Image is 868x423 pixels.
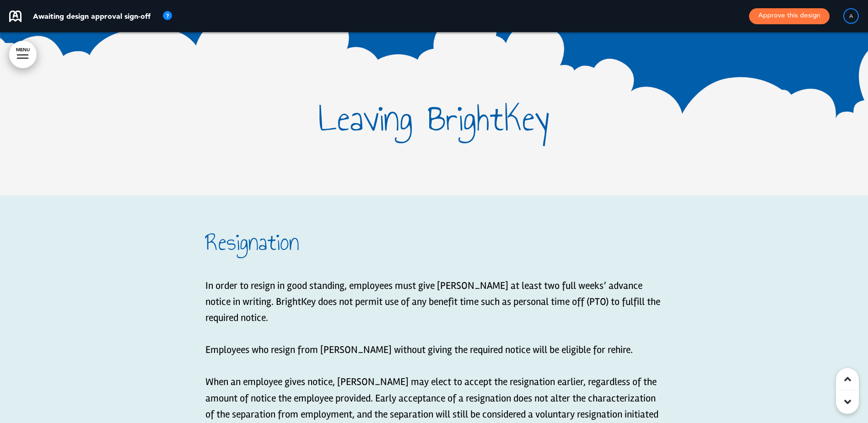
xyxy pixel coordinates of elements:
h1: Resignation [205,230,663,255]
p: Awaiting design approval sign-off [33,12,151,20]
p: In order to resign in good standing, employees must give [PERSON_NAME] at least two full weeks’ a... [205,278,663,326]
button: Approve this design [749,8,830,24]
h1: Leaving BrightKey [205,99,663,138]
img: tooltip_icon.svg [162,11,173,22]
a: MENU [9,41,37,68]
p: Employees who resign from [PERSON_NAME] without giving the required notice will be eligible for r... [205,342,663,358]
div: A [843,8,859,24]
img: airmason-logo [9,11,22,22]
